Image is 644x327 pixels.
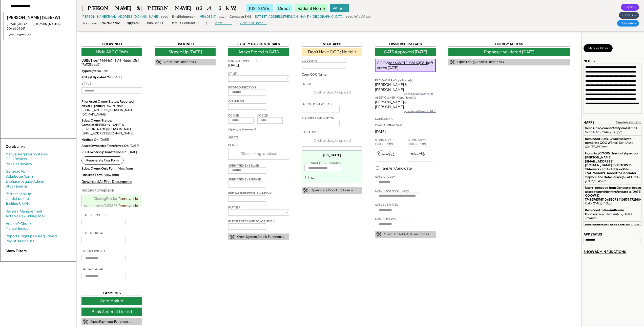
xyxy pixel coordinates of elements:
div: STATE APPROVAL [81,231,104,235]
img: tool-icon.png [376,232,381,237]
strong: Notified On: [81,138,100,142]
div: COC Name [302,59,317,62]
div: ENERGY ACCESS [448,42,570,46]
div: [DATE] [81,75,142,80]
strong: Incoming COOW User just signed up: [PERSON_NAME][EMAIL_ADDRESS][DOMAIN_NAME] for COOW ID 194644c7... [585,151,639,179]
div: API Call - [585,151,640,183]
div: HAPPS [584,120,594,125]
img: signaturePad-1711384747416.png [375,147,400,162]
a: gatscoowNON386742subsequentowner.pdf [84,203,140,211]
div: GATS SUBMITTED [375,203,398,206]
div: SHOW ADMIN FUNCTIONS [584,249,626,254]
img: tool-icon.png [83,319,88,324]
div: Bub Gen ID [147,21,163,25]
div: Default Contract ID [171,21,199,25]
div: 194644c7-8c14-4dde-a361-17a1135bbd21 [81,59,142,67]
strong: REC Ownership Transferred On: [81,150,128,154]
div: [PERSON_NAME] [408,143,433,146]
a: Airtable Re-Linking Tool [6,214,45,219]
div: [DATE] [81,144,142,148]
div: open Legal Person in RB → [404,92,436,96]
div: [PERSON_NAME] & [PERSON_NAME] ([PERSON_NAME][EMAIL_ADDRESS][DOMAIN_NAME]) [81,119,142,135]
div: PARTNER [228,205,240,209]
a: Registration Lists [6,239,34,244]
a: COC Review [6,156,27,161]
u: Copy Name(s) [394,79,413,82]
div: open Legal Person in RB → [404,109,436,113]
div: GATS ID - [375,175,395,178]
div: GATS PLANT NAME - [375,189,409,193]
em: [DATE] 5:01pm [601,130,622,134]
a: Partner Lookup [6,191,31,196]
div: Click or drag to upload [302,134,363,146]
button: Mark as Tricky [584,44,613,52]
div: [PERSON_NAME] & [PERSON_NAME] (13.43kW) [81,5,236,11]
div: PROOF OF OWNERSHIP [81,189,114,192]
em: [DATE] 12:50pm [585,145,607,149]
strong: UUID/Slug: [81,59,98,62]
div: [PERSON_NAME] ([EMAIL_ADDRESS][PERSON_NAME][DOMAIN_NAME]) [81,100,142,116]
div: OWNERSHIP & GATS [375,42,436,46]
strong: Show Filters [6,248,27,253]
div: PARTNER DECLINED TO ASSIST ON [228,219,275,223]
div: BASICS COMPLETED [228,59,257,63]
em: [DATE] 9:04am [585,212,632,220]
div: Open Payments Functions ↓ [90,320,131,324]
label: LIQP [309,176,317,180]
div: IX/COC [302,82,313,86]
img: signaturePad-1711384761718.png [408,147,433,162]
strong: Sent API no connectivity email [585,126,629,130]
div: Arrays Stored in GATS [228,48,289,56]
strong: RB Last Updated On: [81,75,112,79]
div: COOW INFO [81,42,142,46]
div: Open System Details Functions ↓ [237,235,285,239]
div: Copy COC Name [302,73,326,77]
label: Transfer Candidate [380,166,412,170]
a: rec4KVPTGKWUQE8Lk [389,60,428,65]
a: Generac Admin [6,169,31,174]
div: [PERSON_NAME] [375,143,400,146]
strong: Reminded to link bank acct [585,223,624,227]
div: Email in Intercom [172,15,196,19]
a: Manual Register Systems [6,152,48,157]
img: tool-icon.png [156,60,161,64]
div: [US_STATE] CERTIFICATION [304,161,341,165]
a: 9196089191 [200,15,216,18]
div: ONLINE ON [228,99,244,103]
a: [STREET_ADDRESS][PERSON_NAME] / [GEOGRAPHIC_DATA] [255,15,344,18]
a: [PERSON_NAME][EMAIL_ADDRESS][DOMAIN_NAME] [81,15,159,18]
button: Regenerate Final Form [81,156,123,165]
strong: Subs. Owner Status: Complete [81,119,113,127]
strong: Type: [81,69,90,73]
div: REC OWNER - [375,78,413,82]
div: Email Sent Auto - [585,137,640,149]
div: Email Sent Auto - [585,126,640,134]
div: [PERSON_NAME] (8.55kW) [7,15,73,20]
div: SCHEDULE A [375,117,392,121]
div: xjzpv7lu [127,21,139,25]
a: View form [118,167,133,170]
div: USER INFO [155,42,216,46]
div: SIGNATORY 1 [375,138,392,142]
div: Spot Market [81,297,142,305]
div: EXTRA DOCS [302,130,319,134]
a: Leads Lookup [6,196,29,201]
div: STATE SUBMITTED [81,213,106,217]
div: [US_STATE] [323,153,341,157]
div: PLAN SET REVIEWED ON [302,116,334,120]
strong: Subs. Owner Only Form: [81,167,118,170]
div: Download All Final Documents [81,179,142,184]
div: [PERSON_NAME] & [PERSON_NAME] [375,82,436,92]
div: END PARTNER DETAILS WINDOW [228,191,272,195]
a: Stuck Energy [6,184,28,189]
div: Open Sch A & GATS Functions ↓ [384,232,429,237]
div: SIGNATORY 2 [408,138,426,142]
div: AC SIZE [257,113,268,117]
div: Bank Account Linked [81,308,142,316]
div: Open User Functions ↓ [164,60,196,64]
strong: Reminded to Re-Authorize Enphase [585,208,625,216]
div: click to copy: [81,21,98,25]
span: ClosingDisclosure.png [93,196,131,201]
div: Open /system-edit [228,127,256,132]
div: Direct [276,4,293,12]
